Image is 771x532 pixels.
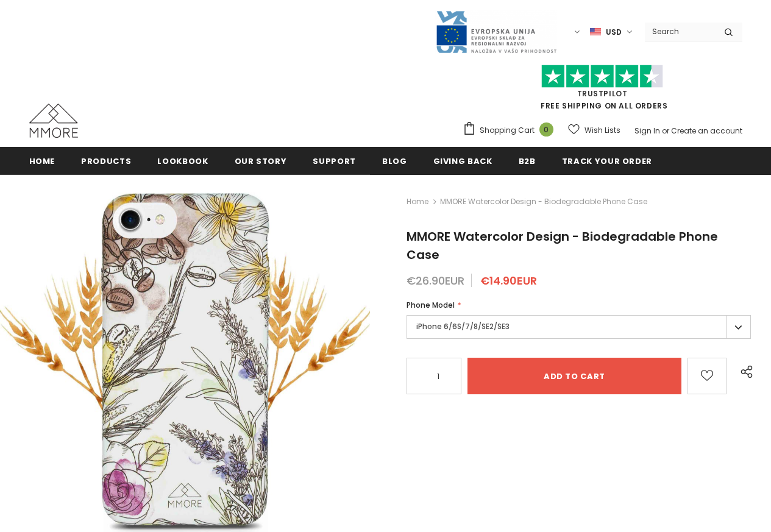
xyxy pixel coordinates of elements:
[382,147,407,174] a: Blog
[463,70,742,111] span: FREE SHIPPING ON ALL ORDERS
[519,147,536,174] a: B2B
[29,147,55,174] a: Home
[671,126,742,136] a: Create an account
[562,147,652,174] a: Track your order
[81,147,131,174] a: Products
[157,147,208,174] a: Lookbook
[29,104,78,138] img: MMORE Cases
[407,194,428,209] a: Home
[541,65,663,88] img: Trust Pilot Stars
[463,121,560,140] a: Shopping Cart 0
[407,273,464,288] span: €26.90EUR
[433,147,492,174] a: Giving back
[313,147,356,174] a: support
[157,155,208,167] span: Lookbook
[519,155,536,167] span: B2B
[584,124,620,137] span: Wish Lists
[480,273,537,288] span: €14.90EUR
[662,126,669,136] span: or
[568,119,620,141] a: Wish Lists
[407,315,751,339] label: iPhone 6/6S/7/8/SE2/SE3
[440,194,647,209] span: MMORE Watercolor Design - Biodegradable Phone Case
[407,228,718,263] span: MMORE Watercolor Design - Biodegradable Phone Case
[407,300,455,310] span: Phone Model
[81,155,131,167] span: Products
[435,10,557,54] img: Javni Razpis
[29,155,55,167] span: Home
[235,147,287,174] a: Our Story
[606,26,622,38] span: USD
[577,88,628,99] a: Trustpilot
[645,23,715,40] input: Search Site
[634,126,660,136] a: Sign In
[539,122,553,137] span: 0
[435,26,557,37] a: Javni Razpis
[433,155,492,167] span: Giving back
[467,358,681,394] input: Add to cart
[313,155,356,167] span: support
[235,155,287,167] span: Our Story
[590,27,601,37] img: USD
[480,124,535,137] span: Shopping Cart
[382,155,407,167] span: Blog
[562,155,652,167] span: Track your order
